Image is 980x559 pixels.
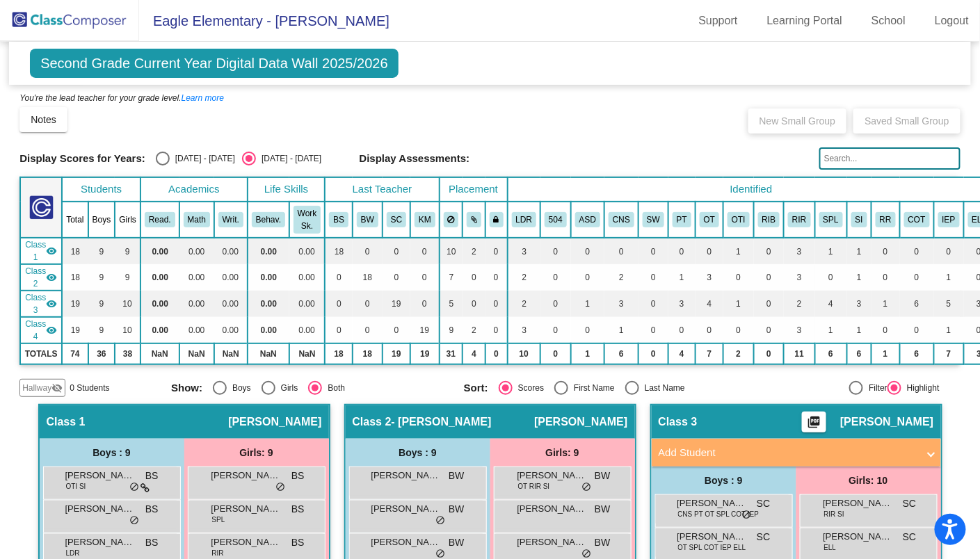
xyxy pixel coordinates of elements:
[20,238,62,264] td: Brittany Sbardella - No Class Name
[383,317,410,343] td: 0
[211,502,281,516] span: [PERSON_NAME]
[31,114,56,125] span: Notes
[571,202,604,238] th: Aide to Students with Disabilities
[440,343,463,364] td: 31
[115,238,140,264] td: 9
[668,264,696,291] td: 1
[145,502,159,517] span: BS
[291,469,305,483] span: BS
[25,318,46,343] span: Class 4
[353,415,392,429] span: Class 2
[66,481,86,492] span: OTI SI
[512,212,537,227] button: LDR
[934,238,964,264] td: 0
[819,212,843,227] button: SPL
[40,439,184,467] div: Boys : 9
[47,415,86,429] span: Class 1
[571,343,604,364] td: 1
[46,325,57,336] mat-icon: visibility
[179,238,214,264] td: 0.00
[346,439,490,467] div: Boys : 9
[847,238,871,264] td: 1
[322,382,345,394] div: Both
[871,202,900,238] th: Resource Room
[900,264,934,291] td: 0
[371,502,441,516] span: [PERSON_NAME] [PERSON_NAME]
[383,343,410,364] td: 19
[728,212,750,227] button: OTI
[440,238,463,264] td: 10
[88,343,115,364] td: 36
[639,382,685,394] div: Last Name
[668,238,696,264] td: 0
[140,317,179,343] td: 0.00
[815,343,847,364] td: 6
[248,317,289,343] td: 0.00
[571,291,604,317] td: 1
[171,381,453,395] mat-radio-group: Select an option
[19,93,224,103] i: You're the lead teacher for your grade level.
[901,382,940,394] div: Highlight
[723,202,754,238] th: OT Improvement
[571,238,604,264] td: 0
[668,343,696,364] td: 4
[900,238,934,264] td: 0
[19,107,67,132] button: Notes
[228,415,321,429] span: [PERSON_NAME]
[863,382,887,394] div: Filter
[604,238,638,264] td: 0
[62,202,88,238] th: Total
[325,177,439,202] th: Last Teacher
[900,291,934,317] td: 6
[673,212,691,227] button: PT
[440,264,463,291] td: 7
[214,238,248,264] td: 0.00
[252,212,285,227] button: Behav.
[860,10,917,32] a: School
[70,382,109,394] span: 0 Students
[256,152,321,165] div: [DATE] - [DATE]
[900,343,934,364] td: 6
[604,291,638,317] td: 3
[325,291,353,317] td: 0
[904,212,930,227] button: COT
[329,212,348,227] button: BS
[145,469,159,483] span: BS
[62,317,88,343] td: 19
[806,415,823,435] mat-icon: picture_as_pdf
[130,482,140,493] span: do_not_disturb_alt
[248,264,289,291] td: 0.00
[248,343,289,364] td: NaN
[534,415,627,429] span: [PERSON_NAME]
[46,272,57,283] mat-icon: visibility
[51,382,63,394] mat-icon: visibility_off
[545,212,567,227] button: 504
[754,202,785,238] th: RTI Behavior
[723,317,754,343] td: 0
[88,264,115,291] td: 9
[325,238,353,264] td: 18
[754,343,785,364] td: 0
[652,439,941,467] mat-expansion-panel-header: Add Student
[876,212,896,227] button: RR
[30,49,399,78] span: Second Grade Current Year Digital Data Wall 2025/2026
[508,343,541,364] td: 10
[62,343,88,364] td: 74
[62,264,88,291] td: 18
[696,291,723,317] td: 4
[668,291,696,317] td: 3
[518,481,550,492] span: OT RIR SI
[171,382,202,394] span: Show:
[815,291,847,317] td: 4
[723,291,754,317] td: 1
[440,202,463,238] th: Keep away students
[353,238,383,264] td: 0
[508,291,541,317] td: 2
[508,202,541,238] th: Leader
[819,147,961,170] input: Search...
[46,245,57,257] mat-icon: visibility
[88,202,115,238] th: Boys
[595,502,611,517] span: BW
[276,482,286,493] span: do_not_disturb_alt
[571,264,604,291] td: 0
